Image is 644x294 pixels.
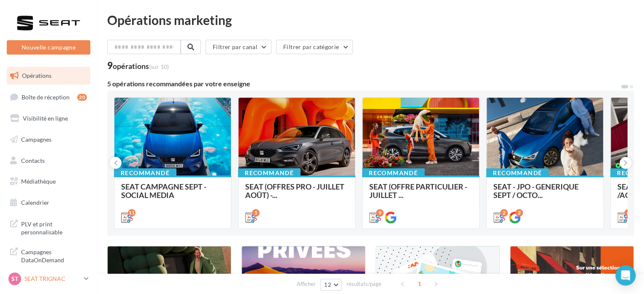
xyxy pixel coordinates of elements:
div: 9 [107,61,169,70]
span: ST [11,275,18,283]
span: (sur 10) [149,63,169,70]
div: Recommandé [238,168,300,178]
span: SEAT (OFFRE PARTICULIER - JUILLET ... [369,182,467,200]
span: SEAT - JPO - GENERIQUE SEPT / OCTO... [493,182,579,200]
span: Médiathèque [21,178,56,185]
span: Campagnes [21,136,51,143]
a: Médiathèque [5,173,92,190]
div: Recommandé [114,168,176,178]
div: Recommandé [486,168,549,178]
span: Contacts [21,157,45,164]
span: Calendrier [21,199,49,206]
a: Opérations [5,67,92,85]
span: Opérations [22,72,51,79]
a: ST SEAT TRIGNAC [7,271,90,287]
span: SEAT CAMPAGNE SEPT - SOCIAL MEDIA [121,182,206,200]
div: 5 [252,209,260,217]
span: 12 [324,281,331,288]
span: SEAT (OFFRES PRO - JUILLET AOÛT) -... [245,182,344,200]
span: PLV et print personnalisable [21,218,87,236]
p: SEAT TRIGNAC [24,275,81,283]
span: Campagnes DataOnDemand [21,246,87,264]
div: 9 [376,209,384,217]
button: Nouvelle campagne [7,40,90,55]
a: Visibilité en ligne [5,110,92,127]
a: PLV et print personnalisable [5,215,92,240]
div: 20 [77,94,87,101]
span: résultats/page [346,280,382,288]
span: 1 [413,277,426,291]
a: Boîte de réception20 [5,88,92,106]
button: Filtrer par canal [206,40,271,54]
div: Opérations marketing [107,14,634,26]
div: opérations [113,62,169,70]
div: Recommandé [362,168,425,178]
a: Campagnes DataOnDemand [5,243,92,268]
div: 5 opérations recommandées par votre enseigne [107,80,620,87]
div: 11 [128,209,135,217]
div: Open Intercom Messenger [615,265,636,286]
div: 2 [515,209,523,217]
div: 2 [500,209,508,217]
button: 12 [320,279,342,291]
a: Calendrier [5,194,92,212]
a: Contacts [5,152,92,170]
a: Campagnes [5,131,92,148]
div: 6 [624,209,632,217]
span: Visibilité en ligne [23,115,68,122]
span: Afficher [297,280,316,288]
button: Filtrer par catégorie [276,40,353,54]
span: Boîte de réception [22,93,70,100]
